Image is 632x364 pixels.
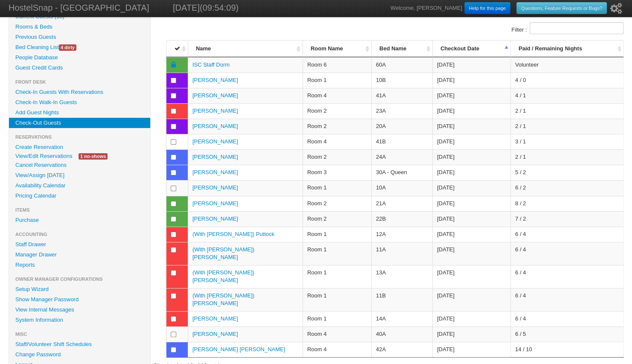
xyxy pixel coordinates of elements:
td: Room 1 [303,73,371,88]
a: Setup Wizard [9,284,150,294]
td: 24A [371,149,432,165]
td: 12A [371,227,432,242]
li: Owner Manager Configurations [9,274,150,284]
td: Room 4 [303,88,371,103]
td: 6 / 2 [510,180,623,195]
a: Pricing Calendar [9,191,150,201]
td: [DATE] [432,73,510,88]
td: Room 2 [303,149,371,165]
a: Help for this page [464,2,510,14]
td: 6 / 4 [510,265,623,288]
td: 6 / 4 [510,288,623,311]
th: : activate to sort column ascending [166,41,187,57]
td: Room 4 [303,342,371,357]
td: [DATE] [432,196,510,211]
a: [PERSON_NAME] [192,123,238,129]
a: Cancel Reservations [9,160,150,170]
a: View Internal Messages [9,305,150,315]
span: 4 dirty [59,44,76,51]
a: [PERSON_NAME] [192,200,238,207]
td: 8 / 2 [510,196,623,211]
a: (With [PERSON_NAME]) [PERSON_NAME] [192,292,254,306]
span: (09:54:09) [200,3,239,12]
a: Manager Drawer [9,250,150,260]
th: Bed Name: activate to sort column ascending [371,41,432,57]
i: Manager must turn off volunteer/staff status before this guest can be checked out. [171,62,182,67]
a: [PERSON_NAME] [192,331,238,337]
li: Front Desk [9,77,150,87]
td: [DATE] [432,288,510,311]
td: 14 / 10 [510,342,623,357]
td: Room 1 [303,227,371,242]
a: Create Reservation [9,142,150,152]
td: [DATE] [432,134,510,149]
td: 60A [371,57,432,73]
td: 10B [371,73,432,88]
td: 20A [371,119,432,134]
a: Change Password [9,349,150,360]
td: 6 / 4 [510,311,623,326]
a: Reports [9,260,150,270]
td: 7 / 2 [510,211,623,227]
td: 2 / 1 [510,103,623,119]
td: [DATE] [432,342,510,357]
a: Bed Cleaning List4 dirty [9,42,150,52]
a: View/Assign [DATE] [9,170,150,181]
td: [DATE] [432,311,510,326]
td: 14A [371,311,432,326]
a: Show Manager Password [9,294,150,305]
td: [DATE] [432,227,510,242]
a: System Information [9,315,150,325]
td: 42A [371,342,432,357]
a: Check-Out Guests [9,118,150,128]
li: Reservations [9,132,150,142]
td: [DATE] [432,103,510,119]
td: 6 / 4 [510,227,623,242]
td: Room 1 [303,180,371,195]
a: (With [PERSON_NAME]) Puttock [192,231,274,237]
th: Paid / Remaining Nights: activate to sort column ascending [510,41,623,57]
td: [DATE] [432,180,510,195]
a: [PERSON_NAME] [192,77,238,83]
td: [DATE] [432,326,510,342]
a: Staff/Volunteer Shift Schedules [9,339,150,349]
a: (With [PERSON_NAME]) [PERSON_NAME] [192,246,254,260]
a: Previous Guests [9,32,150,42]
td: 41B [371,134,432,149]
td: 13A [371,265,432,288]
td: 30A - Queen [371,165,432,180]
td: Room 2 [303,103,371,119]
td: [DATE] [432,242,510,265]
td: Room 1 [303,242,371,265]
td: 5 / 2 [510,165,623,180]
td: 21A [371,196,432,211]
li: Accounting [9,229,150,239]
a: [PERSON_NAME] [PERSON_NAME] [192,346,285,352]
a: [PERSON_NAME] [192,154,238,160]
td: 2 / 1 [510,149,623,165]
td: 11A [371,242,432,265]
td: Volunteer [510,57,623,73]
th: Room Name: activate to sort column ascending [303,41,371,57]
td: 11B [371,288,432,311]
td: 2 / 1 [510,119,623,134]
td: Room 1 [303,311,371,326]
td: 4 / 0 [510,73,623,88]
a: Add Guest Nights [9,108,150,118]
a: Questions, Feature Requests or Bugs? [516,2,607,14]
a: [PERSON_NAME] [192,138,238,145]
td: 4 / 1 [510,88,623,103]
td: Room 4 [303,134,371,149]
td: Room 3 [303,165,371,180]
a: [PERSON_NAME] [192,92,238,99]
a: [PERSON_NAME] [192,315,238,322]
td: Room 2 [303,211,371,227]
a: [PERSON_NAME] [192,184,238,191]
td: 22B [371,211,432,227]
span: 1 no-shows [79,153,108,160]
td: Room 2 [303,119,371,134]
a: Check-In Guests With Reservations [9,87,150,97]
td: [DATE] [432,149,510,165]
td: [DATE] [432,265,510,288]
a: [PERSON_NAME] [192,215,238,222]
